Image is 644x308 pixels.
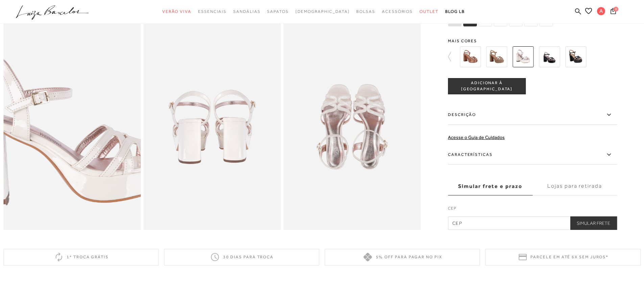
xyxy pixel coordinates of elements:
[198,5,226,18] a: categoryNavScreenReaderText
[565,46,586,67] img: Sandália meia pata salto alto preta
[295,9,350,14] span: [DEMOGRAPHIC_DATA]
[295,5,350,18] a: noSubCategoriesText
[448,78,526,94] button: ADICIONAR À [GEOGRAPHIC_DATA]
[485,249,641,265] div: Parcele em até 6x sem juros*
[233,5,260,18] a: categoryNavScreenReaderText
[448,216,617,230] input: CEP
[420,9,438,14] span: Outlet
[143,24,281,230] img: image
[233,9,260,14] span: Sandálias
[267,9,288,14] span: Sapatos
[445,9,465,14] span: BLOG LB
[162,5,191,18] a: categoryNavScreenReaderText
[570,216,617,230] button: Simular Frete
[420,5,438,18] a: categoryNavScreenReaderText
[382,9,413,14] span: Acessórios
[486,46,507,67] img: Sandália meia pata salto alto glitter dourada
[356,9,375,14] span: Bolsas
[267,5,288,18] a: categoryNavScreenReaderText
[594,7,609,17] button: A
[614,7,618,11] span: 0
[445,5,465,18] a: BLOG LB
[3,249,159,265] div: 1ª troca grátis
[448,135,505,140] a: Acesse o Guia de Cuidados
[460,46,481,67] img: Sandália meia pata salto alto cobre
[448,105,617,125] label: Descrição
[382,5,413,18] a: categoryNavScreenReaderText
[448,145,617,165] label: Características
[597,7,605,15] span: A
[532,177,617,195] label: Lojas para retirada
[539,46,560,67] img: SANDÁLIA MEIA PATA SALTO ALTO PRETA
[448,205,617,215] label: CEP
[609,7,618,17] button: 0
[325,249,480,265] div: 5% off para pagar no PIX
[198,9,226,14] span: Essenciais
[448,177,532,195] label: Simular frete e prazo
[448,80,525,92] span: ADICIONAR À [GEOGRAPHIC_DATA]
[284,24,421,230] img: image
[162,9,191,14] span: Verão Viva
[512,46,533,67] img: SANDÁLIA MEIA PATA SALTO ALTO OFF WHITE
[164,249,319,265] div: 30 dias para troca
[448,39,617,43] span: Mais cores
[356,5,375,18] a: categoryNavScreenReaderText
